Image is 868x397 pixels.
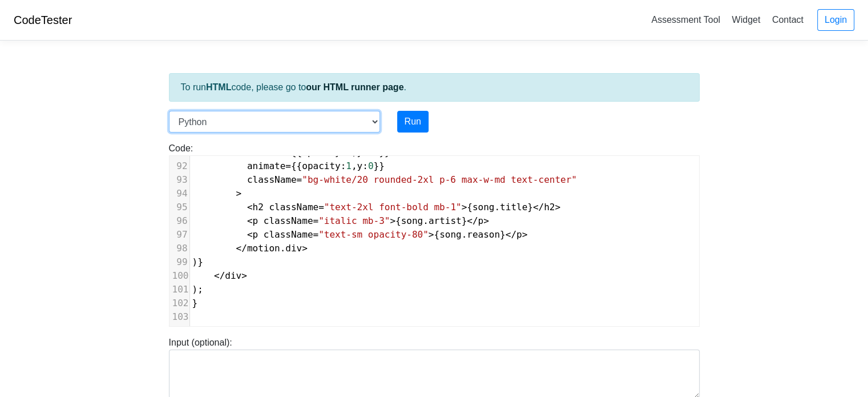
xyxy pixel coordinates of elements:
div: 93 [169,173,189,187]
span: </ [533,202,544,212]
span: > [390,215,395,226]
span: > [302,243,308,254]
div: 101 [169,283,189,296]
span: p [252,215,258,226]
span: h2 [252,202,263,212]
span: "text-sm opacity-80" [318,229,429,240]
span: . [192,243,308,254]
span: > [462,202,467,212]
div: 95 [169,200,189,214]
span: ); [192,284,203,295]
span: song [439,229,462,240]
span: className [247,174,297,185]
span: song [401,215,423,226]
span: < [247,202,253,212]
a: Contact [768,10,808,29]
span: = [313,229,318,240]
span: </ [236,243,247,254]
a: Login [817,9,854,31]
a: Widget [727,10,765,29]
span: y [357,161,363,171]
div: 100 [169,269,189,283]
span: artist [429,215,462,226]
span: reason [467,229,500,240]
span: motion [247,243,280,254]
span: = [285,161,291,171]
span: { . } [192,215,489,226]
div: To run code, please go to . [169,73,700,102]
span: "italic mb-3" [318,215,390,226]
div: Code: [160,142,708,327]
span: className [269,202,318,212]
span: song [473,202,495,212]
span: = [318,202,324,212]
span: > [522,229,528,240]
span: animate [247,161,285,171]
span: 1 [346,161,352,171]
span: > [555,202,560,212]
span: "bg-white/20 rounded-2xl p-6 max-w-md text-center" [302,174,577,185]
div: 97 [169,228,189,242]
span: div [225,270,241,281]
span: className [264,229,313,240]
span: </ [506,229,516,240]
div: 103 [169,310,189,324]
span: h2 [544,202,555,212]
button: Run [397,111,429,133]
span: > [483,215,489,226]
span: p [516,229,522,240]
span: )} [192,256,203,267]
span: > [241,270,247,281]
span: = [297,174,302,185]
span: p [478,215,483,226]
div: 94 [169,187,189,200]
span: </ [467,215,478,226]
span: p [252,229,258,240]
strong: HTML [206,82,231,92]
span: } [192,298,198,308]
span: 0 [368,161,374,171]
span: { . } [192,229,528,240]
span: title [500,202,527,212]
span: > [429,229,434,240]
a: Assessment Tool [647,10,725,29]
span: = [313,215,318,226]
span: < [247,215,253,226]
div: 96 [169,214,189,228]
div: 98 [169,242,189,255]
div: 102 [169,296,189,310]
span: div [285,243,302,254]
div: 92 [169,159,189,173]
span: < [247,229,253,240]
span: className [264,215,313,226]
span: opacity [302,161,340,171]
a: CodeTester [14,14,72,26]
div: 99 [169,255,189,269]
span: {{ : , : }} [192,161,385,171]
a: our HTML runner page [306,82,403,92]
span: { . } [192,202,561,212]
span: </ [214,270,225,281]
span: "text-2xl font-bold mb-1" [324,202,462,212]
span: > [236,188,242,199]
